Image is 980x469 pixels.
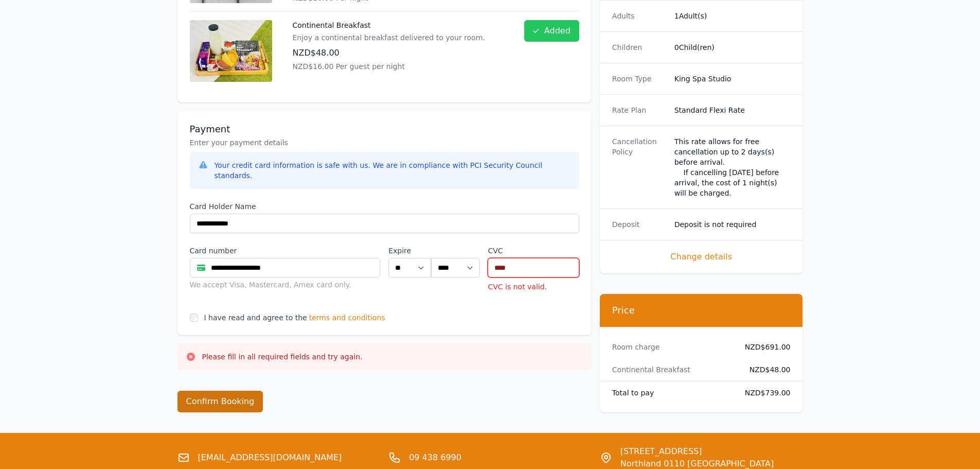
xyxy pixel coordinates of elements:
label: . [431,246,479,256]
span: Added [544,25,571,37]
p: Continental Breakfast [293,20,485,30]
div: Your credit card information is safe with us. We are in compliance with PCI Security Council stan... [215,160,571,181]
dt: Room charge [612,342,728,352]
img: Continental Breakfast [190,20,272,82]
p: NZD$16.00 Per guest per night [293,61,485,72]
h3: Price [612,304,791,317]
dt: Cancellation Policy [612,136,666,198]
p: NZD$48.00 [293,47,485,59]
p: Enter your payment details [190,137,579,148]
dt: Room Type [612,74,666,84]
span: terms and conditions [309,312,385,323]
div: This rate allows for free cancellation up to 2 days(s) before arrival. If cancelling [DATE] befor... [674,136,791,198]
dt: Total to pay [612,388,728,398]
dt: Continental Breakfast [612,364,728,375]
dd: NZD$691.00 [737,342,791,352]
p: CVC is not valid. [488,282,579,292]
a: [EMAIL_ADDRESS][DOMAIN_NAME] [198,451,342,464]
label: CVC [488,246,579,256]
label: Card Holder Name [190,201,579,212]
dt: Rate Plan [612,105,666,115]
label: Expire [388,246,431,256]
span: Change details [612,251,791,263]
dd: King Spa Studio [674,74,791,84]
dd: 1 Adult(s) [674,11,791,21]
p: Enjoy a continental breakfast delivered to your room. [293,32,485,43]
label: Card number [190,246,381,256]
label: I have read and agree to the [204,314,307,322]
dt: Adults [612,11,666,21]
span: [STREET_ADDRESS] [620,445,774,458]
dd: Standard Flexi Rate [674,105,791,115]
dt: Deposit [612,219,666,230]
h3: Payment [190,123,579,135]
p: Please fill in all required fields and try again. [202,352,363,362]
dt: Children [612,42,666,53]
button: Added [524,20,579,42]
dd: NZD$48.00 [737,364,791,375]
button: Confirm Booking [177,391,263,412]
dd: Deposit is not required [674,219,791,230]
dd: NZD$739.00 [737,388,791,398]
a: 09 438 6990 [409,451,461,464]
dd: 0 Child(ren) [674,42,791,53]
div: We accept Visa, Mastercard, Amex card only. [190,280,381,290]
